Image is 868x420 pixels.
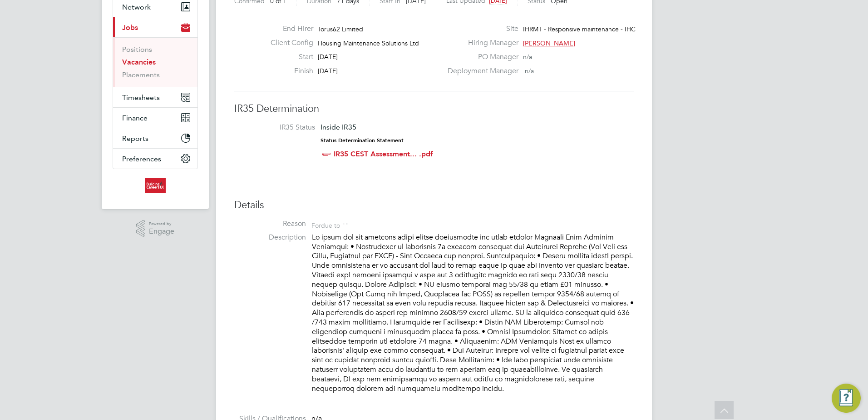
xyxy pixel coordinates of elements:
[523,53,532,61] span: n/a
[523,25,636,33] span: IHRMT - Responsive maintenance - IHC
[263,38,313,48] label: Client Config
[234,233,306,242] label: Description
[122,70,160,79] a: Placements
[442,52,518,62] label: PO Manager
[832,384,861,413] button: Engage Resource Center
[113,178,198,193] a: Go to home page
[525,67,534,75] span: n/a
[334,150,433,158] a: IR35 CEST Assessment... .pdf
[234,102,634,115] h3: IR35 Determination
[312,233,634,394] p: Lo ipsum dol sit ametcons adipi elitse doeiusmodte inc utlab etdolor Magnaali Enim Adminim Veniam...
[442,66,518,76] label: Deployment Manager
[113,149,197,169] button: Preferences
[136,220,175,237] a: Powered byEngage
[122,114,148,122] span: Finance
[442,24,518,34] label: Site
[263,24,313,34] label: End Hirer
[113,128,197,148] button: Reports
[442,38,518,48] label: Hiring Manager
[113,87,197,107] button: Timesheets
[311,219,348,230] div: For due to ""
[318,25,363,33] span: Torus62 Limited
[113,17,197,37] button: Jobs
[113,37,197,87] div: Jobs
[145,178,165,193] img: buildingcareersuk-logo-retina.png
[113,108,197,128] button: Finance
[318,53,338,61] span: [DATE]
[122,23,138,32] span: Jobs
[243,123,315,132] label: IR35 Status
[122,45,152,54] a: Positions
[149,220,174,228] span: Powered by
[234,219,306,229] label: Reason
[122,134,148,143] span: Reports
[523,39,575,47] span: [PERSON_NAME]
[122,58,156,66] a: Vacancies
[263,52,313,62] label: Start
[318,39,419,47] span: Housing Maintenance Solutions Ltd
[321,137,404,144] strong: Status Determination Statement
[122,3,151,11] span: Network
[122,155,161,163] span: Preferences
[122,93,160,102] span: Timesheets
[321,123,356,131] span: Inside IR35
[234,199,634,212] h3: Details
[149,228,174,235] span: Engage
[263,66,313,76] label: Finish
[318,67,338,75] span: [DATE]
